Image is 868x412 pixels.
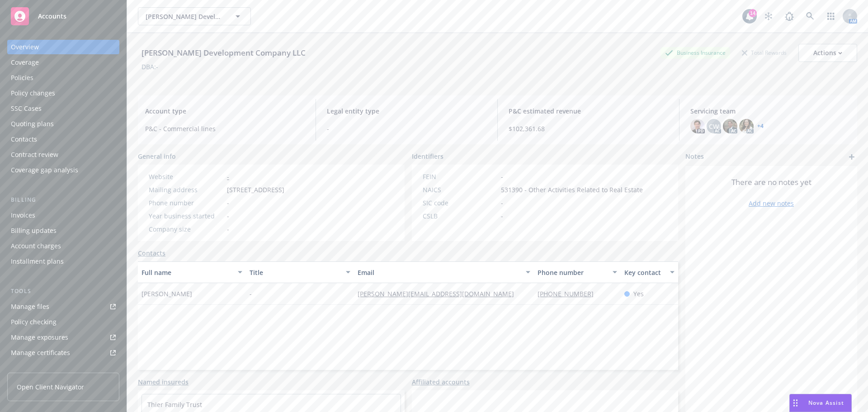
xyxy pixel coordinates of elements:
div: Billing updates [11,223,57,238]
span: Accounts [38,13,66,20]
span: - [227,224,229,234]
span: Nova Assist [808,399,844,407]
span: - [250,289,252,298]
div: Manage certificates [11,346,70,360]
div: Actions [813,44,842,62]
a: Policy checking [7,315,119,329]
span: Account type [145,106,305,116]
span: Notes [685,152,704,162]
a: Add new notes [749,199,794,208]
div: Key contact [624,268,665,277]
a: Coverage gap analysis [7,163,119,177]
img: photo [739,119,754,133]
div: Tools [7,287,119,296]
a: Manage files [7,299,119,314]
div: DBA: - [142,62,158,71]
div: Full name [142,268,232,277]
a: Contacts [138,248,165,258]
a: [PERSON_NAME][EMAIL_ADDRESS][DOMAIN_NAME] [358,289,521,298]
div: Policy checking [11,315,57,329]
a: Contract review [7,147,119,162]
div: Account charges [11,239,61,253]
a: Search [801,7,819,25]
a: Affiliated accounts [412,377,470,387]
a: Manage claims [7,361,119,375]
div: Billing [7,195,119,204]
div: Website [149,172,223,181]
span: P&C estimated revenue [509,106,668,116]
span: [PERSON_NAME] [142,289,192,298]
div: Mailing address [149,185,223,194]
span: [PERSON_NAME] Development Company LLC [146,12,224,21]
div: Phone number [149,198,223,208]
button: Email [354,261,534,283]
div: Contacts [11,132,37,147]
a: Named insureds [138,377,189,387]
span: - [501,172,503,181]
div: Drag to move [790,394,801,412]
a: Coverage [7,55,119,70]
button: Key contact [621,261,678,283]
img: photo [690,119,705,133]
img: photo [723,119,737,133]
span: - [327,124,486,133]
div: Contract review [11,147,58,162]
button: Title [246,261,354,283]
button: Phone number [534,261,620,283]
span: CW [709,122,719,131]
a: [PHONE_NUMBER] [538,289,601,298]
div: NAICS [423,185,497,194]
span: $102,361.68 [509,124,668,133]
div: Invoices [11,208,35,223]
span: Servicing team [690,106,850,116]
div: CSLB [423,211,497,221]
div: Policy changes [11,86,55,100]
div: Company size [149,224,223,234]
div: Email [358,268,520,277]
button: [PERSON_NAME] Development Company LLC [138,7,251,25]
div: Phone number [538,268,607,277]
a: SSC Cases [7,101,119,116]
a: Thier Family Trust [147,400,202,409]
a: Quoting plans [7,117,119,131]
div: Policies [11,71,33,85]
button: Full name [138,261,246,283]
span: [STREET_ADDRESS] [227,185,284,194]
div: [PERSON_NAME] Development Company LLC [138,47,309,59]
a: Account charges [7,239,119,253]
span: - [227,198,229,208]
div: Total Rewards [737,47,791,58]
span: General info [138,152,176,161]
a: Invoices [7,208,119,223]
button: Nova Assist [789,394,852,412]
span: 531390 - Other Activities Related to Real Estate [501,185,643,194]
a: Manage exposures [7,330,119,345]
div: Coverage gap analysis [11,163,78,177]
div: Manage files [11,299,49,314]
span: - [501,211,503,221]
span: - [227,211,229,221]
span: P&C - Commercial lines [145,124,305,133]
a: Report a Bug [780,7,798,25]
span: Identifiers [412,152,443,161]
div: Installment plans [11,254,64,269]
span: Open Client Navigator [17,382,84,392]
span: Yes [633,289,644,298]
a: Billing updates [7,223,119,238]
a: Policy changes [7,86,119,100]
a: Overview [7,40,119,54]
a: - [227,172,229,181]
a: Policies [7,71,119,85]
span: Legal entity type [327,106,486,116]
a: +4 [757,123,764,129]
a: Switch app [822,7,840,25]
div: 14 [749,9,757,17]
div: Quoting plans [11,117,54,131]
div: Manage exposures [11,330,68,345]
div: Year business started [149,211,223,221]
div: Title [250,268,340,277]
a: Manage certificates [7,346,119,360]
div: Coverage [11,55,39,70]
div: SSC Cases [11,101,42,116]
